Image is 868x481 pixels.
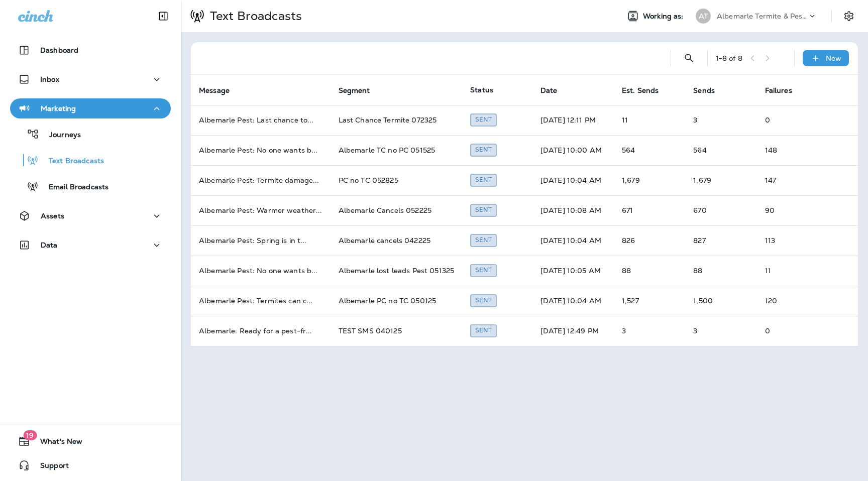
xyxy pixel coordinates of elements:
span: Failures [765,86,792,95]
td: 1,679 [685,165,756,195]
td: Albemarle Pest: Termite damage ... [191,165,331,195]
span: What's New [30,437,82,449]
p: Assets [41,212,64,220]
td: 827 [685,225,756,256]
p: Marketing [41,104,76,112]
td: 0 [757,105,830,135]
td: [DATE] 10:00 AM [532,135,614,165]
span: Failures [765,86,805,95]
td: 11 [614,105,685,135]
span: Created by Julia Horton [470,175,497,184]
button: Search Text Broadcasts [679,48,699,68]
td: [DATE] 12:11 PM [532,105,614,135]
span: Sends [693,86,728,95]
td: 88 [614,256,685,286]
span: Created by Julia Horton [470,114,497,124]
td: [DATE] 10:04 AM [532,165,614,195]
span: Created by Julia Horton [470,205,497,214]
div: Sent [470,144,497,156]
td: 564 [685,135,756,165]
td: 88 [685,256,756,286]
td: Albemarle Pest: No one wants b ... [191,256,331,286]
span: Created by Julia Horton [470,235,497,244]
button: 19What's New [10,431,171,451]
td: 1,500 [685,286,756,316]
span: Segment [339,86,383,95]
button: Email Broadcasts [10,176,171,197]
td: Albemarle: Ready for a pest-fr ... [191,316,331,346]
td: 3 [614,316,685,346]
span: Segment [339,86,370,95]
span: Created by Julia Horton [470,265,497,274]
td: 671 [614,195,685,225]
div: Sent [470,174,497,186]
td: 3 [685,105,756,135]
td: Albemarle Pest: Last chance to ... [191,105,331,135]
button: Assets [10,206,171,226]
td: 1,679 [614,165,685,195]
span: Message [199,86,230,95]
td: 148 [757,135,830,165]
button: Collapse Sidebar [149,6,177,26]
span: Message [199,86,243,95]
td: Albemarle Pest: Termites can c ... [191,286,331,316]
p: Text Broadcasts [39,157,104,166]
td: Albemarle Pest: Warmer weather ... [191,195,331,225]
td: TEST SMS 040125 [331,316,462,346]
td: 90 [757,195,830,225]
td: Albemarle lost leads Pest 051325 [331,256,462,286]
div: 1 - 8 of 8 [716,54,742,62]
td: [DATE] 10:05 AM [532,256,614,286]
td: Albemarle Pest: No one wants b ... [191,135,331,165]
div: Sent [470,264,497,277]
p: Text Broadcasts [206,9,302,24]
button: Support [10,455,171,475]
td: Albemarle Cancels 052225 [331,195,462,225]
button: Dashboard [10,40,171,60]
div: Sent [470,324,497,337]
div: Sent [470,113,497,126]
span: 19 [23,430,37,440]
td: 120 [757,286,830,316]
td: Albemarle Pest: Spring is in t ... [191,225,331,256]
td: 113 [757,225,830,256]
td: 0 [757,316,830,346]
span: Est. Sends [622,86,672,95]
span: Created by Julia Horton [470,295,497,304]
span: Created by Julia Horton [470,325,497,334]
td: Albemarle TC no PC 051525 [331,135,462,165]
span: Date [540,86,558,95]
td: Albemarle PC no TC 050125 [331,286,462,316]
td: [DATE] 10:08 AM [532,195,614,225]
span: Support [30,461,69,473]
button: Marketing [10,98,171,118]
span: Created by Julia Horton [470,145,497,154]
td: [DATE] 10:04 AM [532,286,614,316]
td: 3 [685,316,756,346]
button: Data [10,235,171,255]
span: Est. Sends [622,86,659,95]
button: Settings [840,7,858,25]
button: Journeys [10,124,171,145]
td: 826 [614,225,685,256]
td: [DATE] 12:49 PM [532,316,614,346]
p: Albemarle Termite & Pest Control [717,12,807,20]
td: 1,527 [614,286,685,316]
p: New [826,54,841,62]
td: Albemarle cancels 042225 [331,225,462,256]
span: Working as: [643,12,686,21]
div: Sent [470,234,497,247]
p: Dashboard [40,46,78,54]
span: Date [540,86,571,95]
td: [DATE] 10:04 AM [532,225,614,256]
span: Sends [693,86,715,95]
p: Email Broadcasts [39,183,108,192]
td: 564 [614,135,685,165]
button: Inbox [10,69,171,89]
button: Text Broadcasts [10,150,171,171]
p: Journeys [39,131,81,140]
div: Sent [470,204,497,216]
div: AT [696,9,711,24]
p: Data [41,241,58,249]
span: Status [470,85,493,94]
